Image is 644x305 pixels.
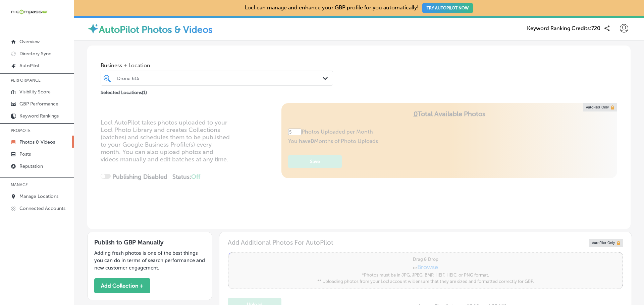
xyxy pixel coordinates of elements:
p: Connected Accounts [19,206,65,211]
p: Overview [19,39,40,45]
img: autopilot-icon [87,23,99,34]
span: Business + Location [101,62,333,69]
p: Selected Locations ( 1 ) [101,87,147,95]
span: Keyword Ranking Credits: 720 [527,25,600,31]
p: GBP Performance [19,101,58,107]
div: Drone 615 [117,75,323,81]
p: Keyword Rankings [19,113,59,119]
p: Visibility Score [19,89,51,95]
p: Manage Locations [19,194,58,199]
p: Adding fresh photos is one of the best things you can do in terms of search performance and new c... [94,249,205,272]
label: AutoPilot Photos & Videos [99,24,213,35]
h3: Publish to GBP Manually [94,239,205,246]
p: AutoPilot [19,63,40,69]
p: Reputation [19,163,43,169]
img: 660ab0bf-5cc7-4cb8-ba1c-48b5ae0f18e60NCTV_CLogo_TV_Black_-500x88.png [11,9,48,15]
button: TRY AUTOPILOT NOW [422,3,473,13]
p: Posts [19,151,31,157]
button: Add Collection + [94,278,150,293]
p: Photos & Videos [19,139,55,145]
p: Directory Sync [19,51,51,57]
